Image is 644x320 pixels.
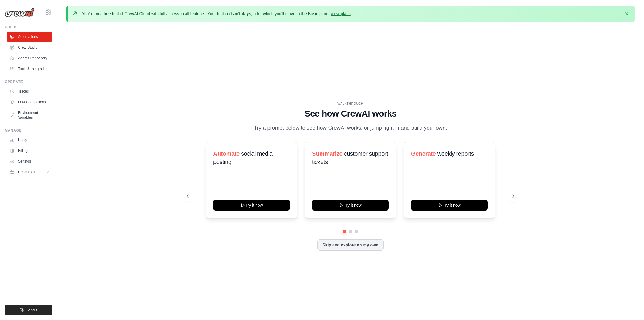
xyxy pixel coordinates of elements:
span: Summarize [312,150,342,157]
button: Try it now [312,200,389,211]
span: social media posting [213,150,273,165]
a: Crew Studio [7,43,52,52]
a: Automations [7,32,52,42]
span: Resources [18,170,35,174]
img: Logo [5,8,34,17]
a: Billing [7,146,52,155]
a: Traces [7,87,52,96]
div: Build [5,25,52,30]
span: Automate [213,150,240,157]
div: Operate [5,79,52,84]
strong: 7 days [238,11,251,16]
a: LLM Connections [7,97,52,107]
span: customer support tickets [312,150,388,165]
p: Try a prompt below to see how CrewAI works, or jump right in and build your own. [251,124,450,132]
span: Logout [26,308,37,313]
a: Environment Variables [7,108,52,122]
button: Try it now [213,200,290,211]
a: Settings [7,157,52,166]
span: weekly reports [437,150,474,157]
div: WALKTHROUGH [187,101,514,106]
span: Generate [411,150,436,157]
a: Tools & Integrations [7,64,52,74]
p: You're on a free trial of CrewAI Cloud with full access to all features. Your trial ends in , aft... [82,11,352,17]
button: Skip and explore on my own [317,239,383,251]
button: Logout [5,305,52,315]
button: Try it now [411,200,488,211]
button: Resources [7,167,52,177]
a: Usage [7,135,52,145]
div: Manage [5,128,52,133]
h1: See how CrewAI works [187,108,514,119]
a: Agents Repository [7,53,52,63]
a: View plans [331,11,350,16]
